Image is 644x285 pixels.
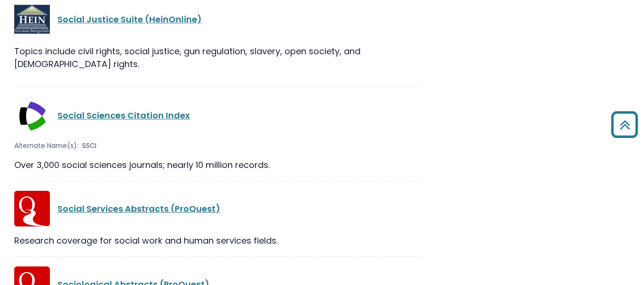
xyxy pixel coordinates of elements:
[14,234,421,247] div: Research coverage for social work and human services fields.
[57,203,220,215] a: Social Services Abstracts (ProQuest)
[14,141,78,151] span: Alternate Name(s):
[14,45,421,70] p: Topics include civil rights, social justice, gun regulation, slavery, open society, and [DEMOGRAP...
[14,158,421,171] div: Over 3,000 social sciences journals; nearly 10 million records.
[607,116,642,133] a: Back to Top
[57,13,202,25] a: Social Justice Suite (HeinOnline)
[57,109,190,121] a: Social Sciences Citation Index
[82,141,96,151] span: SSCI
